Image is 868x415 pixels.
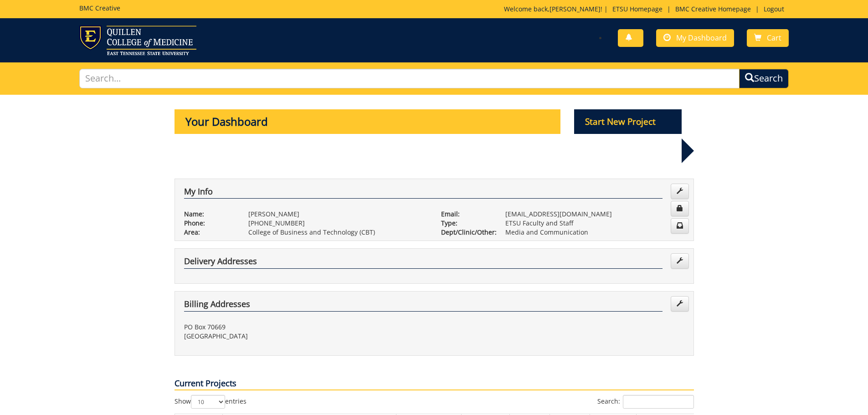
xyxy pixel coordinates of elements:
[184,228,235,237] p: Area:
[671,5,755,13] a: BMC Creative Homepage
[79,69,740,88] input: Search...
[671,296,689,312] a: Edit Addresses
[191,395,225,409] select: Showentries
[623,395,694,409] input: Search:
[184,323,427,332] p: PO Box 70669
[184,300,663,312] h4: Billing Addresses
[671,253,689,269] a: Edit Addresses
[676,33,727,43] span: My Dashboard
[441,228,492,237] p: Dept/Clinic/Other:
[248,228,427,237] p: College of Business and Technology (CBT)
[767,33,781,43] span: Cart
[184,332,427,341] p: [GEOGRAPHIC_DATA]
[184,187,663,199] h4: My Info
[505,228,684,237] p: Media and Communication
[574,118,682,127] a: Start New Project
[656,29,734,47] a: My Dashboard
[671,201,689,216] a: Change Password
[248,219,427,228] p: [PHONE_NUMBER]
[248,210,427,219] p: [PERSON_NAME]
[759,5,789,13] a: Logout
[184,219,235,228] p: Phone:
[184,257,663,269] h4: Delivery Addresses
[441,219,492,228] p: Type:
[175,378,694,390] p: Current Projects
[739,69,789,88] button: Search
[175,395,247,409] label: Show entries
[574,109,682,134] p: Start New Project
[671,184,689,199] a: Edit Info
[79,5,120,11] h5: BMC Creative
[175,109,561,134] p: Your Dashboard
[504,5,789,14] p: Welcome back, ! | | |
[184,210,235,219] p: Name:
[671,218,689,234] a: Change Communication Preferences
[441,210,492,219] p: Email:
[505,210,684,219] p: [EMAIL_ADDRESS][DOMAIN_NAME]
[608,5,667,13] a: ETSU Homepage
[550,5,601,13] a: [PERSON_NAME]
[597,395,694,409] label: Search:
[747,29,789,47] a: Cart
[79,26,196,55] img: ETSU logo
[505,219,684,228] p: ETSU Faculty and Staff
